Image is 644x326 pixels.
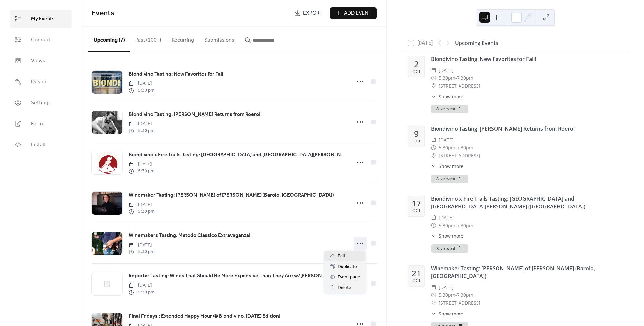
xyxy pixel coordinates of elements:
[31,141,45,149] span: Install
[10,94,72,112] a: Settings
[10,136,72,154] a: Install
[31,120,43,128] span: Form
[129,312,281,321] a: Final Fridays : Extended Happy Hour @ Biondivino, [DATE] Edition!
[129,201,155,208] span: [DATE]
[431,93,436,100] div: ​
[31,57,45,65] span: Views
[455,291,457,299] span: -
[129,249,155,255] span: 5:30 pm
[431,66,436,74] div: ​
[439,93,463,100] span: Show more
[455,144,457,152] span: -
[439,163,463,170] span: Show more
[303,10,322,17] span: Export
[338,284,351,292] span: Delete
[431,291,436,299] div: ​
[129,289,155,296] span: 5:30 pm
[455,39,498,47] div: Upcoming Events
[457,74,473,82] span: 7:30pm
[330,7,377,19] button: Add Event
[129,70,225,78] a: Biondivino Tasting: New Favorites for Fall!
[431,222,436,229] div: ​
[412,279,420,283] div: Oct
[431,105,468,113] button: Save event
[129,110,261,119] a: Biondivino Tasting: [PERSON_NAME] Returns from Roero!
[431,310,463,317] button: ​Show more
[129,272,347,280] a: Importer Tasting: Wines That Should Be More Expensive Than They Are w/[PERSON_NAME] of [PERSON_NA...
[129,127,155,134] span: 5:30 pm
[439,222,455,229] span: 5:30pm
[10,52,72,70] a: Views
[130,27,166,51] button: Past (100+)
[166,27,199,51] button: Recurring
[129,70,225,78] span: Biondivino Tasting: New Favorites for Fall!
[439,299,480,307] span: [STREET_ADDRESS]
[129,151,347,159] a: Biondivino x Fire Trails Tasting: [GEOGRAPHIC_DATA] and [GEOGRAPHIC_DATA][PERSON_NAME] ([GEOGRAPH...
[31,36,51,44] span: Connect
[129,120,155,127] span: [DATE]
[439,310,463,317] span: Show more
[431,93,463,100] button: ​Show more
[439,291,455,299] span: 5:30pm
[431,152,436,160] div: ​
[439,152,480,160] span: [STREET_ADDRESS]
[431,214,436,222] div: ​
[10,31,72,49] a: Connect
[431,310,436,317] div: ​
[431,299,436,307] div: ​
[431,264,623,280] div: Winemaker Tasting: [PERSON_NAME] of [PERSON_NAME] (Barolo, [GEOGRAPHIC_DATA])
[414,60,419,68] div: 2
[431,195,623,210] div: Biondivino x Fire Trails Tasting: [GEOGRAPHIC_DATA] and [GEOGRAPHIC_DATA][PERSON_NAME] ([GEOGRAPH...
[129,242,155,249] span: [DATE]
[10,115,72,133] a: Form
[439,283,454,291] span: [DATE]
[129,80,155,87] span: [DATE]
[412,269,421,277] div: 21
[129,191,334,199] span: Winemaker Tasting: [PERSON_NAME] of [PERSON_NAME] (Barolo, [GEOGRAPHIC_DATA])
[344,10,372,17] span: Add Event
[289,7,327,19] a: Export
[455,74,457,82] span: -
[338,263,357,271] span: Duplicate
[455,222,457,229] span: -
[439,74,455,82] span: 5:30pm
[412,199,421,207] div: 17
[129,191,334,200] a: Winemaker Tasting: [PERSON_NAME] of [PERSON_NAME] (Barolo, [GEOGRAPHIC_DATA])
[338,252,345,260] span: Edit
[10,10,72,28] a: My Events
[412,139,420,143] div: Oct
[129,151,347,159] span: Biondivino x Fire Trails Tasting: [GEOGRAPHIC_DATA] and [GEOGRAPHIC_DATA][PERSON_NAME] ([GEOGRAPH...
[431,163,436,170] div: ​
[431,232,436,239] div: ​
[431,136,436,144] div: ​
[199,27,240,51] button: Submissions
[129,232,251,240] span: Winemakers Tasting: Metodo Classico Extravaganza!
[412,70,420,74] div: Oct
[431,232,463,239] button: ​Show more
[31,99,51,107] span: Settings
[129,282,155,289] span: [DATE]
[457,222,473,229] span: 7:30pm
[431,55,623,63] div: Biondivino Tasting: New Favorites for Fall!
[129,161,155,168] span: [DATE]
[431,82,436,90] div: ​
[414,130,419,138] div: 9
[431,163,463,170] button: ​Show more
[129,208,155,215] span: 5:30 pm
[431,74,436,82] div: ​
[338,273,360,281] span: Event page
[412,209,420,213] div: Oct
[92,6,114,21] span: Events
[129,168,155,175] span: 5:30 pm
[439,232,463,239] span: Show more
[457,144,473,152] span: 7:30pm
[439,214,454,222] span: [DATE]
[431,244,468,253] button: Save event
[431,125,623,133] div: Biondivino Tasting: [PERSON_NAME] Returns from Roero!
[439,66,454,74] span: [DATE]
[129,111,261,119] span: Biondivino Tasting: [PERSON_NAME] Returns from Roero!
[439,82,480,90] span: [STREET_ADDRESS]
[431,144,436,152] div: ​
[129,272,347,280] span: Importer Tasting: Wines That Should Be More Expensive Than They Are w/[PERSON_NAME] of [PERSON_NA...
